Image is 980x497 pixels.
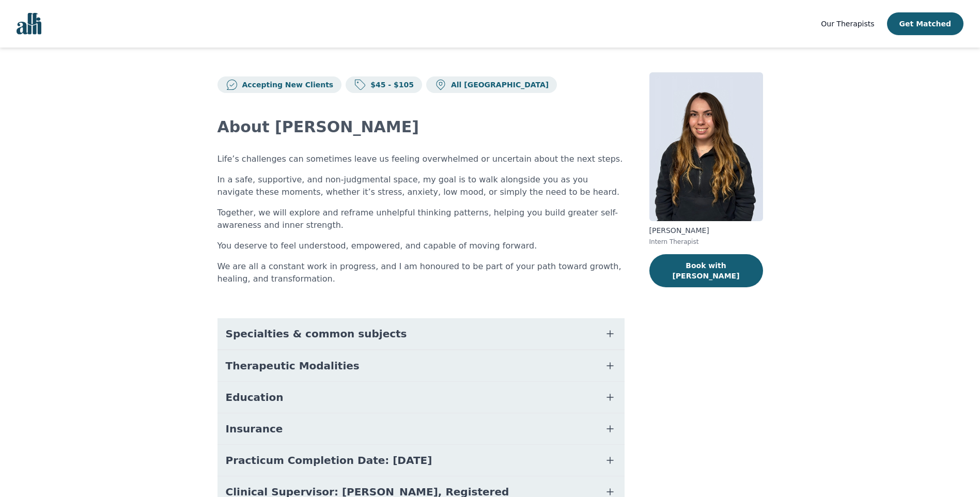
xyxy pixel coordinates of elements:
[217,382,625,413] button: Education
[217,174,625,198] p: In a safe, supportive, and non-judgmental space, my goal is to walk alongside you as you navigate...
[226,327,407,341] span: Specialties & common subjects
[217,207,625,231] p: Together, we will explore and reframe unhelpful thinking patterns, helping you build greater self...
[366,80,414,90] p: $45 - $105
[238,80,334,90] p: Accepting New Clients
[649,225,763,236] p: [PERSON_NAME]
[217,240,625,252] p: You deserve to feel understood, empowered, and capable of moving forward.
[217,118,625,136] h2: About [PERSON_NAME]
[217,318,625,349] button: Specialties & common subjects
[17,13,41,35] img: alli logo
[226,453,432,468] span: Practicum Completion Date: [DATE]
[226,422,283,436] span: Insurance
[649,254,763,287] button: Book with [PERSON_NAME]
[217,350,625,381] button: Therapeutic Modalities
[217,260,625,285] p: We are all a constant work in progress, and I am honoured to be part of your path toward growth, ...
[226,390,284,405] span: Education
[649,238,763,246] p: Intern Therapist
[821,20,874,28] span: Our Therapists
[887,12,963,35] button: Get Matched
[226,359,360,373] span: Therapeutic Modalities
[821,18,874,30] a: Our Therapists
[649,72,763,221] img: Mariangela_Servello
[217,445,625,476] button: Practicum Completion Date: [DATE]
[217,153,625,165] p: Life’s challenges can sometimes leave us feeling overwhelmed or uncertain about the next steps.
[447,80,549,90] p: All [GEOGRAPHIC_DATA]
[217,413,625,444] button: Insurance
